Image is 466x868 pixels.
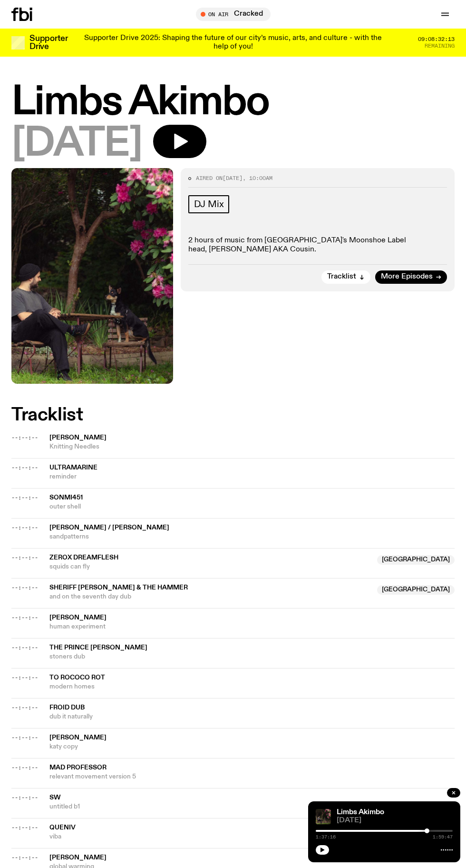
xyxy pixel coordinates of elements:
[316,835,336,839] span: 1:37:16
[49,442,455,451] span: Knitting Needles
[80,34,386,51] p: Supporter Drive 2025: Shaping the future of our city’s music, arts, and culture - with the help o...
[337,817,453,824] span: [DATE]
[49,644,147,651] span: the prince [PERSON_NAME]
[49,802,455,811] span: untitled b1
[49,622,455,631] span: human experiment
[49,584,188,591] span: Sheriff [PERSON_NAME] & The Hammer
[49,494,83,501] span: sonmi451
[11,494,38,501] span: --:--:--
[11,464,38,471] span: --:--:--
[49,472,455,481] span: reminder
[418,37,455,42] span: 09:08:32:13
[196,8,271,21] button: On AirCracked
[321,270,370,284] button: Tracklist
[433,835,453,839] span: 1:59:47
[196,174,223,182] span: Aired on
[11,614,38,621] span: --:--:--
[11,83,455,122] h1: Limbs Akimbo
[11,704,38,711] span: --:--:--
[11,407,455,424] h2: Tracklist
[49,434,107,441] span: [PERSON_NAME]
[188,236,447,254] p: 2 hours of music from [GEOGRAPHIC_DATA]'s Moonshoe Label head, [PERSON_NAME] AKA Cousin.
[375,270,447,284] a: More Episodes
[49,794,61,801] span: sw
[49,772,455,781] span: relevant movement version 5
[11,584,38,591] span: --:--:--
[49,742,455,751] span: katy copy
[243,174,272,182] span: , 10:00am
[49,532,455,541] span: sandpatterns
[327,273,356,280] span: Tracklist
[49,502,455,511] span: outer shell
[49,832,455,841] span: viba
[11,125,142,163] span: [DATE]
[49,854,107,861] span: [PERSON_NAME]
[49,824,76,831] span: queniv
[11,644,38,651] span: --:--:--
[11,554,38,561] span: --:--:--
[377,585,455,595] span: [GEOGRAPHIC_DATA]
[188,195,230,213] a: DJ Mix
[377,555,455,565] span: [GEOGRAPHIC_DATA]
[337,808,384,816] a: Limbs Akimbo
[49,524,169,531] span: [PERSON_NAME] / [PERSON_NAME]
[11,434,38,441] span: --:--:--
[49,674,105,681] span: to rococo rot
[49,554,118,561] span: Zerox Dreamflesh
[11,734,38,741] span: --:--:--
[49,764,107,771] span: Mad Professor
[49,562,371,571] span: squids can fly
[11,824,38,831] span: --:--:--
[49,704,85,711] span: Froid Dub
[49,652,455,661] span: stoners dub
[49,682,455,691] span: modern homes
[316,809,331,824] img: Jackson sits at an outdoor table, legs crossed and gazing at a black and brown dog also sitting a...
[223,174,243,182] span: [DATE]
[29,35,68,51] h3: Supporter Drive
[49,592,371,601] span: and on the seventh day dub
[11,764,38,771] span: --:--:--
[49,464,97,471] span: Ultramarine
[49,614,107,621] span: [PERSON_NAME]
[11,674,38,681] span: --:--:--
[425,43,455,49] span: Remaining
[381,273,433,280] span: More Episodes
[11,794,38,801] span: --:--:--
[11,854,38,861] span: --:--:--
[49,734,107,741] span: [PERSON_NAME]
[194,199,224,210] span: DJ Mix
[49,712,455,721] span: dub it naturally
[11,524,38,531] span: --:--:--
